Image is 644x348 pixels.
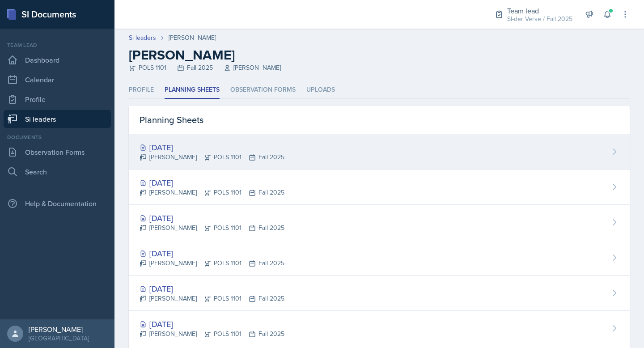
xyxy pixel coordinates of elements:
[129,276,630,311] a: [DATE] [PERSON_NAME]POLS 1101Fall 2025
[129,240,630,276] a: [DATE] [PERSON_NAME]POLS 1101Fall 2025
[140,318,284,330] div: [DATE]
[140,177,284,189] div: [DATE]
[140,247,284,259] div: [DATE]
[129,311,630,346] a: [DATE] [PERSON_NAME]POLS 1101Fall 2025
[129,106,630,134] div: Planning Sheets
[140,223,284,233] div: [PERSON_NAME] POLS 1101 Fall 2025
[4,195,111,212] div: Help & Documentation
[129,81,154,99] li: Profile
[129,170,630,205] a: [DATE] [PERSON_NAME]POLS 1101Fall 2025
[4,51,111,69] a: Dashboard
[230,81,296,99] li: Observation Forms
[140,283,284,295] div: [DATE]
[507,5,572,16] div: Team lead
[140,188,284,197] div: [PERSON_NAME] POLS 1101 Fall 2025
[129,63,630,72] div: POLS 1101 Fall 2025 [PERSON_NAME]
[29,325,89,334] div: [PERSON_NAME]
[129,134,630,170] a: [DATE] [PERSON_NAME]POLS 1101Fall 2025
[140,294,284,303] div: [PERSON_NAME] POLS 1101 Fall 2025
[140,212,284,224] div: [DATE]
[4,41,111,49] div: Team lead
[507,14,572,24] div: SI-der Verse / Fall 2025
[140,141,284,153] div: [DATE]
[140,259,284,268] div: [PERSON_NAME] POLS 1101 Fall 2025
[306,81,335,99] li: Uploads
[4,163,111,181] a: Search
[4,110,111,128] a: Si leaders
[4,71,111,89] a: Calendar
[129,47,630,63] h2: [PERSON_NAME]
[4,143,111,161] a: Observation Forms
[4,90,111,108] a: Profile
[4,133,111,141] div: Documents
[169,33,216,42] div: [PERSON_NAME]
[129,205,630,240] a: [DATE] [PERSON_NAME]POLS 1101Fall 2025
[29,334,89,343] div: [GEOGRAPHIC_DATA]
[165,81,220,99] li: Planning Sheets
[140,153,284,162] div: [PERSON_NAME] POLS 1101 Fall 2025
[140,329,284,339] div: [PERSON_NAME] POLS 1101 Fall 2025
[129,33,156,42] a: Si leaders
